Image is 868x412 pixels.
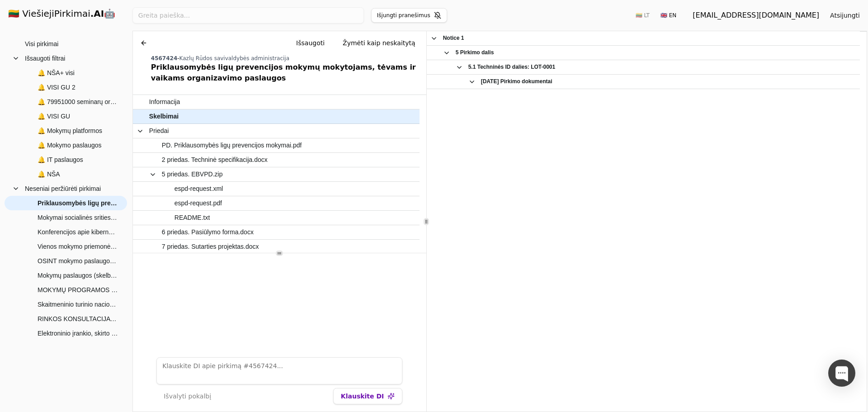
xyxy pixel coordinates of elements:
[38,240,118,253] span: Vienos mokymo priemonės turinio parengimo su skaitmenine versija 3–5 m. vaikams A1–A2 paslaugų pi...
[468,61,556,74] span: 5.1 Techninės ID dalies: LOT-0001
[38,138,102,152] span: 🔔 Mokymo paslaugos
[90,8,104,19] strong: .AI
[371,8,447,23] button: Išjungti pranešimus
[38,298,118,311] span: Skaitmeninio turinio nacionaliniam saugumui ir krašto gynybai sukūrimo ir adaptavimo paslaugos (A...
[149,110,179,123] span: Skelbimai
[38,95,118,109] span: 🔔 79951000 seminarų org pasl
[38,124,102,137] span: 🔔 Mokymų platformos
[175,211,210,224] span: README.txt
[162,226,254,239] span: 6 priedas. Pasiūlymo forma.docx
[38,81,75,94] span: 🔔 VISI GU 2
[655,8,682,23] button: 🇬🇧 EN
[443,32,464,45] span: Notice 1
[175,197,222,210] span: espd-request.pdf
[162,168,223,181] span: 5 priedas. EBVPD.zip
[162,240,259,253] span: 7 priedas. Sutarties projektas.docx
[38,327,118,340] span: Elektroninio įrankio, skirto lietuvių (ne gimtosios) kalbos mokėjimui ir įgytoms kompetencijoms v...
[823,7,867,24] button: Atsijungti
[289,35,332,51] button: Išsaugoti
[38,283,118,297] span: MOKYMŲ PROGRAMOS IR MEDŽIAGOS PARENGIMAS „MOODLE” INFEKCIJŲ PREVENCIJOS IR VALDYMO TEMA
[25,52,65,65] span: Išsaugoti filtrai
[38,211,118,224] span: Mokymai socialinės srities darbuotojams
[38,269,118,282] span: Mokymų paslaugos (skelbiama apklausa)
[335,35,423,51] button: Žymėti kaip neskaitytą
[149,95,180,109] span: Informacija
[38,196,118,210] span: Priklausomybės ligų prevencijos mokymų mokytojams, tėvams ir vaikams organizavimo paslaugos
[333,388,402,404] button: Klauskite DI
[162,153,268,166] span: 2 priedas. Techninė specifikacija.docx
[456,46,494,59] span: 5 Pirkimo dalis
[693,10,819,21] div: [EMAIL_ADDRESS][DOMAIN_NAME]
[25,182,101,195] span: Neseniai peržiūrėti pirkimai
[38,109,70,123] span: 🔔 VISI GU
[25,37,58,51] span: Visi pirkimai
[481,75,552,88] span: [DATE] Pirkimo dokumentai
[179,55,289,62] span: Kazlų Rūdos savivaldybės administracija
[175,182,223,195] span: espd-request.xml
[162,139,302,152] span: PD. Priklausomybės ligų prevencijos mokymai.pdf
[38,312,118,326] span: RINKOS KONSULTACIJA DĖL MOKYMŲ ORGANIZAVIMO PASLAUGŲ PIRKIMO
[132,7,364,24] input: Greita paieška...
[38,167,60,181] span: 🔔 NŠA
[149,124,169,137] span: Priedai
[38,153,83,166] span: 🔔 IT paslaugos
[38,225,118,239] span: Konferencijos apie kibernetinio saugumo reikalavimų įgyvendinimą organizavimo paslaugos
[38,66,75,80] span: 🔔 NŠA+ visi
[151,55,423,62] div: -
[38,254,118,268] span: OSINT mokymo paslaugos (Projektas Nr. 05-006-P-0001)
[151,62,423,84] div: Priklausomybės ligų prevencijos mokymų mokytojams, tėvams ir vaikams organizavimo paslaugos
[151,55,177,62] span: 4567424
